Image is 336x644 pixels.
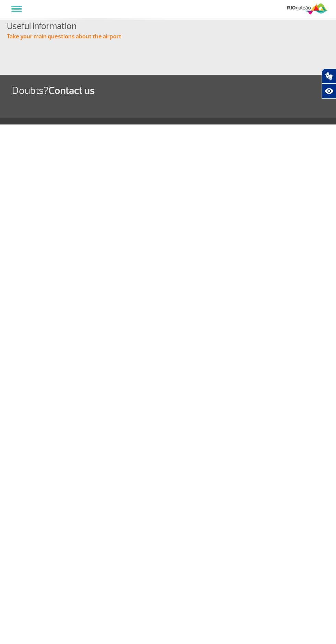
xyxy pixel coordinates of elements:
p: Take your main questions about the airport [7,33,336,41]
span: Contact us [48,84,95,97]
button: Abrir tradutor de língua de sinais. [322,69,336,84]
div: Plugin de acessibilidade da Hand Talk. [322,69,336,99]
h1: Doubts? [12,84,336,97]
button: Abrir recursos assistivos. [322,84,336,99]
h4: Useful information [7,20,336,33]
